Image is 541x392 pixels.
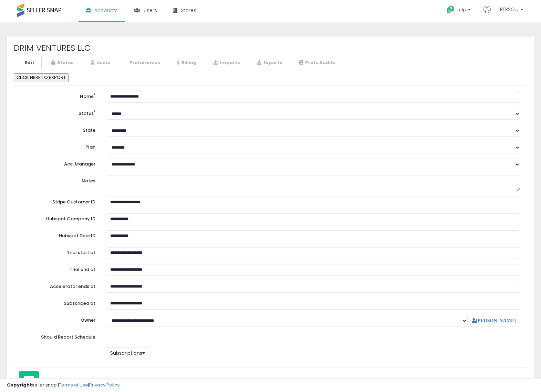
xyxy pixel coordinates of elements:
a: Preferences [118,56,167,70]
span: Stores [181,7,196,14]
span: Hi [PERSON_NAME] [492,6,518,13]
a: Prefs Audits [290,56,343,70]
label: Trial start at [15,247,101,256]
a: Billing [168,56,204,70]
button: Subscriptions [106,347,150,359]
label: Subscribed at [15,298,101,307]
label: Plan [15,142,101,151]
label: Acc. Manager [15,159,101,168]
a: Hi [PERSON_NAME] [483,6,523,21]
a: Exports [248,56,290,70]
span: Accounts [94,7,118,14]
label: Notes [15,175,101,184]
label: Name [15,91,101,100]
a: Users [82,56,118,70]
label: Hubspot Deal ID [15,230,101,239]
label: Trial end at [15,264,101,273]
span: Users [144,7,157,14]
label: Stripe Customer ID [15,197,101,205]
span: Help [457,7,466,13]
label: Owner [81,317,95,324]
a: Stores [42,56,81,70]
label: Hubspot Company ID [15,213,101,222]
strong: Copyright [7,382,32,388]
label: Status [15,108,101,117]
div: seller snap | | [7,382,119,389]
a: Privacy Policy [89,382,119,388]
a: Terms of Use [59,382,88,388]
h2: DRIM VENTURES LLC [14,43,527,52]
i: Get Help [446,5,455,14]
a: Imports [205,56,247,70]
label: Should Report Schedule [41,334,95,341]
button: CLICK HERE TO EXPORT [14,73,69,82]
a: [PERSON_NAME] [472,318,516,323]
label: State [15,125,101,134]
a: Edit [14,56,42,70]
label: Accelerator ends at [15,281,101,290]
